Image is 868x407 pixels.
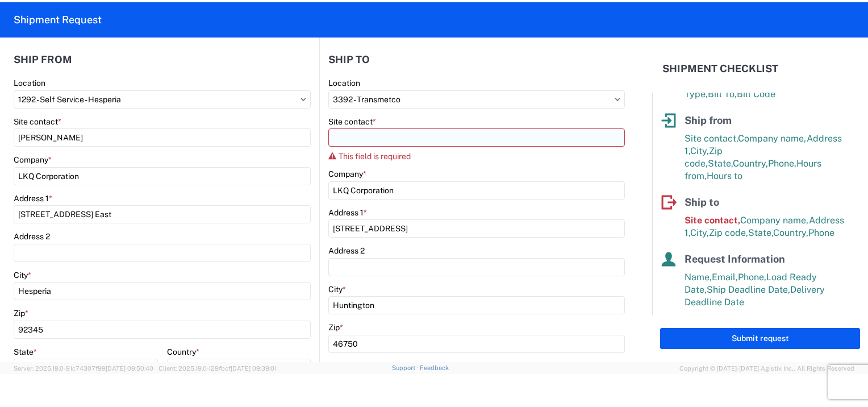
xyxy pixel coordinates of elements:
span: Company name, [738,133,807,144]
label: Address 2 [14,231,50,242]
span: [DATE] 09:39:01 [231,365,277,372]
label: Company [14,155,52,165]
label: Company [328,169,366,179]
span: Ship to [685,196,719,208]
label: Site contact [14,117,61,127]
span: Country, [773,227,808,238]
span: Ship Deadline Date, [707,284,790,295]
a: Feedback [420,364,449,371]
input: Select [14,90,311,109]
button: Submit request [660,328,860,349]
label: State [328,361,352,371]
span: Phone, [738,272,766,283]
span: State, [708,158,733,169]
input: Select [328,90,625,109]
span: Request Information [685,253,785,265]
span: Copyright © [DATE]-[DATE] Agistix Inc., All Rights Reserved [679,363,854,373]
label: Address 1 [328,207,367,218]
label: Site contact [328,117,376,127]
label: Address 2 [328,246,365,256]
h2: Ship to [328,54,370,65]
a: Support [392,364,420,371]
span: Bill Code [737,89,775,99]
span: Server: 2025.19.0-91c74307f99 [14,365,153,372]
span: Name, [685,272,712,283]
label: Country [167,347,199,357]
span: Country, [733,158,768,169]
span: Site contact, [685,133,738,144]
span: Phone [808,227,834,238]
span: State, [748,227,773,238]
label: Zip [14,308,28,318]
span: Company name, [740,215,809,226]
span: Client: 2025.19.0-129fbcf [158,365,277,372]
span: Bill To, [708,89,737,99]
h2: Shipment Request [14,13,102,27]
span: City, [690,146,709,156]
span: City, [690,227,709,238]
span: Hours to [707,171,742,181]
h2: Shipment Checklist [662,62,778,76]
span: Ship from [685,114,732,126]
label: Country [481,361,514,371]
label: Zip [328,322,343,333]
label: Location [328,78,360,88]
span: Site contact, [685,215,740,226]
label: State [14,347,37,357]
span: Phone, [768,158,796,169]
span: This field is required [339,152,411,161]
label: City [14,270,31,280]
span: [DATE] 09:50:40 [106,365,153,372]
label: Address 1 [14,193,52,204]
h2: Ship from [14,54,72,65]
span: Email, [712,272,738,283]
label: City [328,284,346,294]
label: Location [14,78,45,88]
span: Zip code, [709,227,748,238]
